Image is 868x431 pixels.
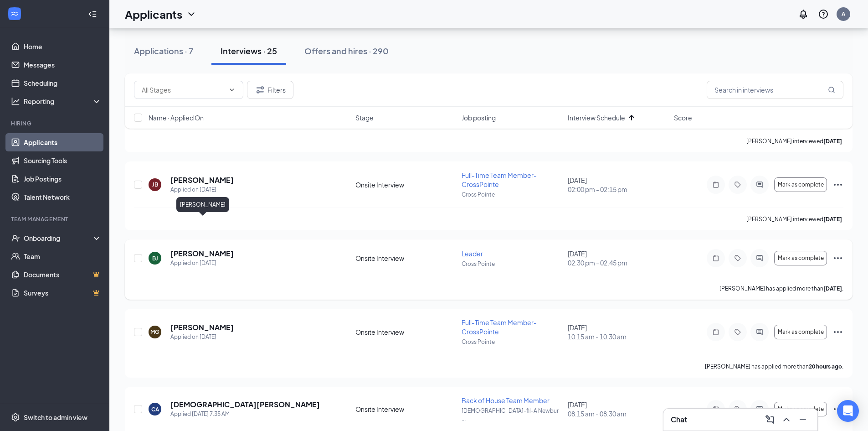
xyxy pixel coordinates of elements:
a: DocumentsCrown [24,265,102,284]
div: [DATE] [568,176,668,194]
a: SurveysCrown [24,284,102,302]
span: Leader [462,249,483,258]
svg: Tag [732,254,743,262]
svg: UserCheck [11,234,20,243]
svg: Analysis [11,97,20,106]
span: Stage [355,113,374,122]
div: Onsite Interview [355,405,456,414]
p: [PERSON_NAME] interviewed . [746,137,843,145]
span: 02:00 pm - 02:15 pm [568,185,668,194]
h3: Chat [671,415,687,425]
div: Team Management [11,215,100,223]
h5: [PERSON_NAME] [170,249,234,259]
b: [DATE] [823,216,842,223]
p: [PERSON_NAME] has applied more than . [719,285,843,292]
div: Applied [DATE] 7:35 AM [170,410,320,419]
svg: Minimize [797,414,808,425]
div: Open Intercom Messenger [837,400,859,422]
svg: Note [710,181,721,188]
h5: [PERSON_NAME] [170,175,234,185]
svg: Ellipses [832,404,843,415]
span: 08:15 am - 08:30 am [568,409,668,418]
button: Mark as complete [774,251,827,265]
svg: Settings [11,413,20,422]
span: Mark as complete [778,255,824,261]
div: [PERSON_NAME] [176,197,229,212]
div: JB [152,181,158,188]
div: Applications · 7 [134,45,193,57]
a: Scheduling [24,74,102,92]
p: Cross Pointe [462,338,562,346]
span: Interview Schedule [568,113,625,122]
p: [DEMOGRAPHIC_DATA]-fil-A Newbur ... [462,407,562,422]
span: 02:30 pm - 02:45 pm [568,258,668,267]
svg: MagnifyingGlass [828,86,835,93]
span: Score [674,113,692,122]
svg: Notifications [798,9,809,20]
p: Cross Pointe [462,260,562,268]
div: [DATE] [568,400,668,418]
h5: [PERSON_NAME] [170,322,234,332]
svg: Tag [732,328,743,336]
a: Talent Network [24,188,102,206]
a: Home [24,37,102,56]
a: Messages [24,56,102,74]
span: Mark as complete [778,329,824,335]
button: Mark as complete [774,325,827,339]
p: [PERSON_NAME] has applied more than . [705,363,843,370]
a: Team [24,247,102,265]
p: [PERSON_NAME] interviewed . [746,215,843,223]
div: Reporting [24,97,102,106]
button: ChevronUp [779,412,794,427]
div: Applied on [DATE] [170,185,234,194]
svg: Note [710,405,721,413]
span: Full-Time Team Member-CrossPointe [462,171,537,188]
a: Applicants [24,133,102,151]
svg: Note [710,254,721,262]
div: A [842,10,845,18]
svg: Ellipses [832,179,843,190]
input: All Stages [142,85,225,95]
h1: Applicants [125,6,182,22]
span: Mark as complete [778,406,824,412]
div: Offers and hires · 290 [304,45,389,57]
div: BJ [152,254,158,262]
span: Mark as complete [778,182,824,188]
svg: ChevronDown [228,86,236,93]
svg: ComposeMessage [765,414,776,425]
span: Full-Time Team Member-CrossPointe [462,318,537,336]
input: Search in interviews [707,81,843,99]
span: Back of House Team Member [462,396,550,405]
b: 20 hours ago [809,363,842,370]
div: Onsite Interview [355,327,456,337]
svg: ActiveChat [754,328,765,336]
svg: Collapse [88,10,97,19]
div: Applied on [DATE] [170,259,234,268]
div: [DATE] [568,323,668,341]
svg: Tag [732,181,743,188]
div: CA [151,405,159,413]
svg: Ellipses [832,327,843,338]
span: 10:15 am - 10:30 am [568,332,668,341]
div: [DATE] [568,249,668,267]
button: Mark as complete [774,177,827,192]
svg: ActiveChat [754,181,765,188]
button: Mark as complete [774,402,827,416]
div: Hiring [11,119,100,127]
div: Onsite Interview [355,254,456,263]
h5: [DEMOGRAPHIC_DATA][PERSON_NAME] [170,400,320,410]
div: Onsite Interview [355,180,456,189]
p: Cross Pointe [462,191,562,198]
svg: Note [710,328,721,336]
a: Job Postings [24,170,102,188]
svg: ArrowUp [626,112,637,123]
div: Onboarding [24,234,94,243]
b: [DATE] [823,138,842,145]
button: Minimize [796,412,810,427]
div: MG [150,328,159,336]
div: Switch to admin view [24,413,87,422]
button: ComposeMessage [763,412,777,427]
div: Interviews · 25 [221,45,277,57]
svg: Ellipses [832,253,843,264]
svg: ActiveChat [754,254,765,262]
